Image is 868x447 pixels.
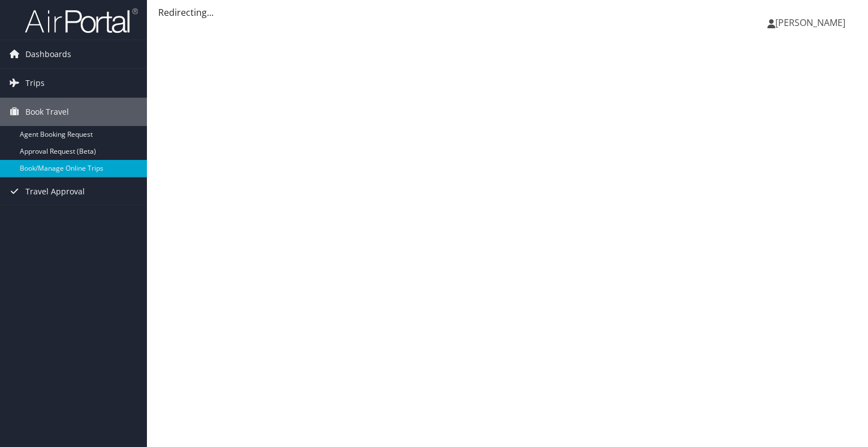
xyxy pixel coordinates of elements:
span: [PERSON_NAME] [775,16,845,29]
img: airportal-logo.png [25,7,138,34]
span: Dashboards [25,40,71,68]
span: Trips [25,69,45,97]
span: Book Travel [25,98,69,126]
a: [PERSON_NAME] [767,6,857,40]
div: Redirecting... [158,6,857,19]
span: Travel Approval [25,177,85,206]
